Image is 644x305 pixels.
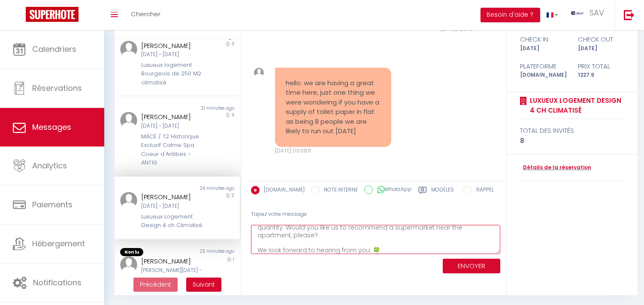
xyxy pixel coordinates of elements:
button: Next [186,278,221,292]
div: Prix total [572,61,630,72]
div: [DATE] 09:08:11 [275,147,391,155]
span: 1 [233,256,234,263]
div: check in [514,34,572,45]
div: [DATE] - [DATE] [141,51,203,59]
label: RAPPEL [472,186,494,195]
div: Tapez votre message [251,204,500,225]
div: [PERSON_NAME][DATE] - [DATE] [141,266,203,283]
span: SAV [590,7,604,18]
div: [DATE] - [DATE] [141,202,203,210]
span: Notifications [33,277,82,288]
button: ENVOYER [443,259,500,274]
span: Suivant [193,280,215,289]
div: Plateforme [514,61,572,72]
label: NOTE INTERNE [320,186,358,195]
span: Calendriers [32,44,76,54]
span: Précédent [140,280,171,289]
img: ... [120,192,137,209]
div: 24 minutes ago [177,185,240,192]
div: 8 [520,136,625,146]
span: Réservations [32,83,82,93]
label: WhatsApp [373,185,412,195]
div: check out [572,34,630,45]
div: [PERSON_NAME] [141,256,203,266]
img: ... [120,256,137,273]
img: ... [254,68,264,78]
div: [DATE] - [DATE] [141,122,203,130]
button: Previous [133,278,178,292]
span: Chercher [131,9,160,18]
div: [DOMAIN_NAME] [514,71,572,79]
span: Non lu [120,248,143,257]
div: 21 minutes ago [177,105,240,112]
div: Luxueux Logement Design 4 ch Climatisé [141,212,203,230]
span: 2 [232,192,234,198]
span: Hébergement [32,238,85,249]
div: [PERSON_NAME] [141,41,203,51]
span: Analytics [32,160,67,171]
div: [PERSON_NAME] [141,192,203,202]
img: ... [571,11,584,15]
div: [DATE] [514,45,572,53]
div: [DATE] [572,45,630,53]
div: total des invités [520,126,625,136]
a: Luxueux Logement Design 4 ch Climatisé [527,96,625,116]
img: Super Booking [26,7,79,22]
span: Paiements [32,199,73,210]
div: MACÉ / T2 Historique Exclusif Calme Spa Coeur d'Antibes - ANT19 [141,132,203,167]
a: Détails de la réservation [520,164,591,172]
button: Besoin d'aide ? [481,8,540,22]
pre: hello. we are having a great time here, just one thing we were wondering if you have a supply of ... [286,78,381,136]
img: ... [120,41,137,58]
div: 25 minutes ago [177,248,240,257]
span: Messages [32,122,71,132]
img: logout [624,9,635,20]
img: ... [120,112,137,129]
div: [PERSON_NAME] [141,112,203,122]
div: 1227.9 [572,71,630,79]
label: [DOMAIN_NAME] [260,186,305,195]
span: 3 [232,41,234,47]
div: Luxueux logement Bourgeois de 250 M2 climatisé [141,61,203,87]
span: 3 [232,112,234,118]
label: Modèles [431,186,454,197]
